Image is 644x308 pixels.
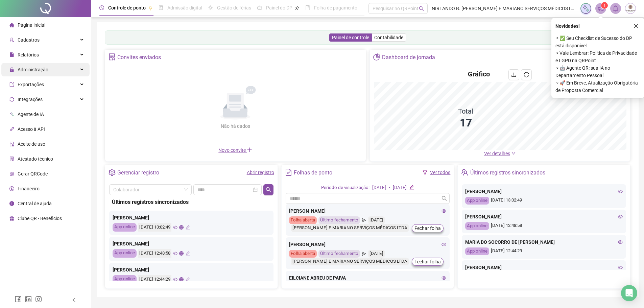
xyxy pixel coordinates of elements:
[25,296,32,303] span: linkedin
[461,169,468,176] span: team
[634,24,638,28] span: close
[113,240,270,247] div: [PERSON_NAME]
[465,222,623,230] div: [DATE] 12:48:58
[305,5,310,10] span: book
[465,222,489,230] div: App online
[9,216,14,221] span: gift
[393,184,407,191] div: [DATE]
[362,250,366,258] span: send
[117,167,159,179] div: Gerenciar registro
[419,6,424,11] span: search
[555,79,640,94] span: ⚬ 🚀 Em Breve, Atualização Obrigatória de Proposta Comercial
[613,5,619,11] span: bell
[389,184,390,191] div: -
[423,170,427,175] span: filter
[598,5,604,11] span: notification
[159,5,163,10] span: file-done
[173,277,177,282] span: eye
[204,122,266,130] div: Não há dados
[484,151,516,156] a: Ver detalhes down
[18,112,44,117] span: Agente de IA
[465,188,623,195] div: [PERSON_NAME]
[112,198,271,206] div: Últimos registros sincronizados
[18,126,45,132] span: Acesso à API
[9,127,14,132] span: api
[468,69,490,79] h4: Gráfico
[318,216,360,224] div: Último fechamento
[247,170,274,175] a: Abrir registro
[167,5,202,10] span: Admissão digital
[173,251,177,256] span: eye
[179,225,184,230] span: global
[108,5,146,10] span: Controle de ponto
[113,223,137,232] div: App online
[109,169,116,176] span: setting
[18,171,48,176] span: Gerar QRCode
[186,277,190,282] span: edit
[465,197,623,205] div: [DATE] 13:02:49
[138,275,171,284] div: [DATE] 12:44:29
[511,151,516,156] span: down
[524,72,529,77] span: reload
[412,224,444,232] button: Fechar folha
[289,250,317,258] div: Folha aberta
[18,52,39,57] span: Relatórios
[430,170,450,175] a: Ver todos
[442,209,446,213] span: eye
[109,53,116,61] span: solution
[18,216,62,221] span: Clube QR - Beneficios
[9,38,14,42] span: user-add
[257,5,262,10] span: dashboard
[285,169,292,176] span: file-text
[289,216,317,224] div: Folha aberta
[555,22,580,30] span: Novidades !
[332,35,369,40] span: Painel de controle
[18,141,45,147] span: Aceite de uso
[72,298,76,302] span: left
[138,249,171,258] div: [DATE] 12:48:58
[555,34,640,49] span: ⚬ ✅ Seu Checklist de Sucesso do DP está disponível
[465,247,623,255] div: [DATE] 12:44:29
[117,52,161,63] div: Convites enviados
[18,67,48,72] span: Administração
[18,97,43,102] span: Integrações
[266,187,271,192] span: search
[432,5,576,12] span: NIRLANDO B. [PERSON_NAME] E MARIANO SERVIÇOS MÉDICOS LTDA
[218,147,252,153] span: Novo convite
[9,23,14,27] span: home
[186,251,190,256] span: edit
[289,241,447,248] div: [PERSON_NAME]
[15,296,22,303] span: facebook
[582,5,590,12] img: sparkle-icon.fc2bf0ac1784a2077858766a79e2daf3.svg
[35,296,42,303] span: instagram
[295,6,299,10] span: pushpin
[409,185,414,189] span: edit
[186,225,190,230] span: edit
[294,167,332,179] div: Folhas de ponto
[113,249,137,258] div: App online
[18,156,53,162] span: Atestado técnico
[291,224,409,232] div: [PERSON_NAME] E MARIANO SERVIÇOS MÉDICOS LTDA
[291,258,409,265] div: [PERSON_NAME] E MARIANO SERVIÇOS MÉDICOS LTDA
[465,197,489,205] div: App online
[99,5,104,10] span: clock-circle
[9,186,14,191] span: dollar
[618,214,623,219] span: eye
[373,53,380,61] span: pie-chart
[138,223,171,232] div: [DATE] 13:02:49
[618,189,623,194] span: eye
[18,37,40,43] span: Cadastros
[318,250,360,258] div: Último fechamento
[148,6,152,10] span: pushpin
[289,274,447,282] div: EILCIANE ABREU DE PAIVA
[9,142,14,146] span: audit
[412,258,444,266] button: Fechar folha
[374,35,403,40] span: Contabilidade
[113,275,137,284] div: App online
[362,216,366,224] span: send
[442,196,447,201] span: search
[555,49,640,64] span: ⚬ Vale Lembrar: Política de Privacidade e LGPD na QRPoint
[9,171,14,176] span: qrcode
[465,264,623,271] div: [PERSON_NAME]
[9,52,14,57] span: file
